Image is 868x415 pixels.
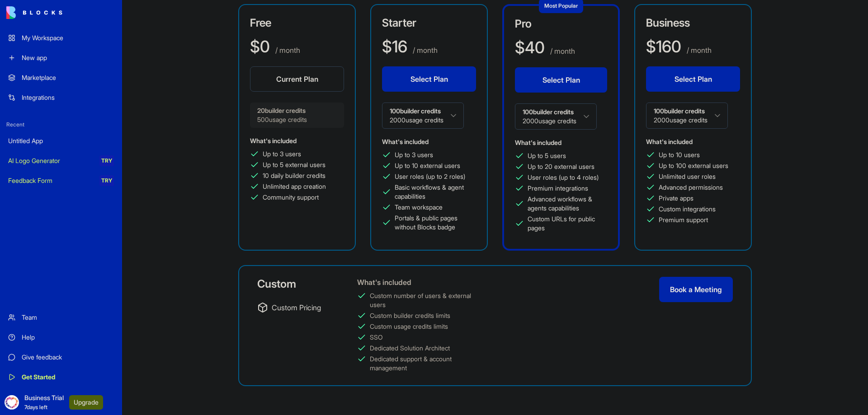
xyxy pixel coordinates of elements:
[382,37,407,56] h1: $ 16
[515,17,607,31] h3: Pro
[382,16,476,30] h3: Starter
[395,172,465,181] span: User roles (up to 2 roles)
[6,6,62,19] img: logo
[99,175,114,186] div: TRY
[257,106,337,115] span: 20 builder credits
[357,277,483,288] div: What's included
[370,311,450,320] div: Custom builder credits limits
[3,328,119,346] a: Help
[646,16,740,30] h3: Business
[395,161,460,170] span: Up to 10 external users
[263,193,319,202] span: Community support
[370,291,483,309] div: Custom number of users & external users
[659,183,723,192] span: Advanced permissions
[646,66,740,92] button: Select Plan
[659,150,700,159] span: Up to 10 users
[22,93,114,102] div: Integrations
[263,182,326,191] span: Unlimited app creation
[8,136,114,145] div: Untitled App
[528,184,588,193] span: Premium integrations
[528,195,607,213] span: Advanced workflows & agents capabilities
[659,161,728,170] span: Up to 100 external users
[24,404,47,410] span: 7 days left
[3,49,119,67] a: New app
[646,138,693,145] span: What's included
[8,156,93,165] div: AI Logo Generator
[515,38,545,56] h1: $ 40
[659,215,708,224] span: Premium support
[411,45,438,56] p: / month
[548,46,575,56] p: / month
[69,395,103,410] button: Upgrade
[515,67,607,93] button: Select Plan
[659,277,733,302] button: Book a Meeting
[3,89,119,107] a: Integrations
[272,302,321,313] span: Custom Pricing
[274,45,300,56] p: / month
[22,73,114,82] div: Marketplace
[3,368,119,386] a: Get Started
[22,373,114,382] div: Get Started
[250,16,344,30] h3: Free
[5,395,19,410] img: ACg8ocI6H0wueTt1qK6_Vd2LU-wHD5GR2LAjXgf02UmiYAosSMiei0ku=s96-c
[3,29,119,47] a: My Workspace
[22,53,114,62] div: New app
[22,333,114,342] div: Help
[3,121,119,128] span: Recent
[370,333,383,342] div: SSO
[659,205,716,214] span: Custom integrations
[263,171,325,180] span: 10 daily builder credits
[395,203,443,212] span: Team workspace
[257,115,337,124] span: 500 usage credits
[370,354,483,373] div: Dedicated support & account management
[395,150,433,159] span: Up to 3 users
[685,45,712,56] p: / month
[263,160,325,169] span: Up to 5 external users
[99,155,114,166] div: TRY
[370,344,450,353] div: Dedicated Solution Architect
[515,139,561,146] span: What's included
[382,66,476,92] button: Select Plan
[3,69,119,87] a: Marketplace
[395,183,476,201] span: Basic workflows & agent capabilities
[257,277,328,291] div: Custom
[528,162,594,171] span: Up to 20 external users
[22,313,114,322] div: Team
[544,2,578,9] span: Most Popular
[659,194,693,203] span: Private apps
[659,172,716,181] span: Unlimited user roles
[370,322,448,331] div: Custom usage credits limits
[22,353,114,362] div: Give feedback
[3,348,119,366] a: Give feedback
[395,214,476,232] span: Portals & public pages without Blocks badge
[3,132,119,150] a: Untitled App
[382,138,429,145] span: What's included
[263,149,301,159] span: Up to 3 users
[3,308,119,326] a: Team
[8,176,93,185] div: Feedback Form
[22,33,114,42] div: My Workspace
[3,172,119,190] a: Feedback FormTRY
[528,214,607,233] span: Custom URLs for public pages
[528,173,599,182] span: User roles (up to 4 roles)
[528,151,566,160] span: Up to 5 users
[24,393,64,411] span: Business Trial
[3,152,119,170] a: AI Logo GeneratorTRY
[250,66,344,92] button: Current Plan
[250,37,270,56] h1: $ 0
[646,37,681,56] h1: $ 160
[250,137,297,145] span: What's included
